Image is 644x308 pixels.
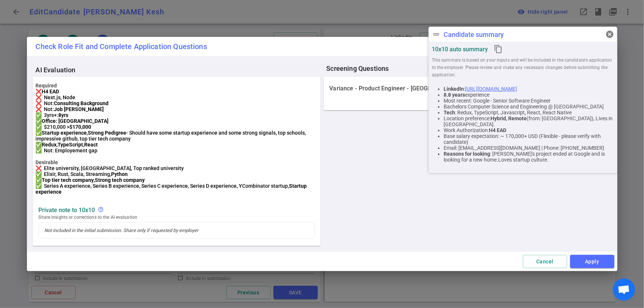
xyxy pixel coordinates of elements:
[36,159,318,165] strong: Desirable
[36,94,318,100] div: ❌ Next.js, Node
[327,65,614,72] span: Screening Questions
[570,255,614,269] button: Apply
[95,177,145,183] b: Strong tech company
[70,124,92,130] b: $170,000
[54,106,104,112] b: Job [PERSON_NAME]
[59,112,69,118] b: 8yrs
[42,118,109,124] b: Office: [GEOGRAPHIC_DATA]
[36,142,318,148] div: ✅ , ,
[324,77,612,100] div: Variance - Product Engineer - [GEOGRAPHIC_DATA]
[330,85,469,92] p: Variance - Product Engineer - [GEOGRAPHIC_DATA]
[98,207,107,214] div: Not included in the initial submission. Share only if requested by employer
[36,148,318,153] div: ✅ Not: Employement gap
[523,255,567,269] button: Cancel
[36,89,318,94] div: ❌
[36,112,318,118] div: ✅ 3yrs+:
[36,171,318,177] div: ✅ Elixir, Rust, Scala, Streaming,
[42,142,57,148] b: Redux
[36,177,318,183] div: ✅ ,
[36,100,318,106] div: ❌ Not:
[36,66,324,74] span: AI Evaluation
[36,165,318,171] div: ❌ Elite university, [GEOGRAPHIC_DATA], Top ranked university
[39,207,95,214] strong: Private Note to 10x10
[36,106,318,112] div: ❌ Not:
[36,183,318,195] div: ✅ Series A experience, Series B experience, Series C experience, Series D experience, YCombinator...
[36,183,307,195] b: Startup experience
[58,142,83,148] b: TypeScript
[27,37,617,56] h2: Check Role Fit and Complete Application Questions
[36,130,318,142] div: ✅ , - Should have some startup experience and some strong signals, top schools, impressive github...
[613,278,635,301] div: Open chat
[98,207,104,212] span: help_outline
[85,142,98,148] b: React
[42,89,59,94] b: H4 EAD
[36,83,318,89] strong: Required
[36,124,318,130] div: ✅ $210,000 >
[39,214,315,221] span: Share insights or corrections to the AI evaluation
[42,130,87,136] b: Startup experience
[54,100,109,106] b: Consulting Background
[36,118,318,124] div: ✅
[42,177,94,183] b: Top tier tech company
[111,171,128,177] b: Python
[88,130,127,136] b: Strong Pedigree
